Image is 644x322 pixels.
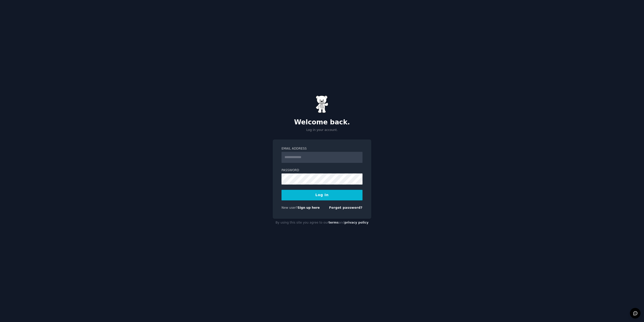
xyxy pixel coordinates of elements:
[273,128,371,132] p: Log in your account.
[316,95,328,113] img: Gummy Bear
[281,206,298,209] span: New user?
[281,168,363,173] label: Password
[281,147,363,151] label: Email Address
[281,190,363,200] button: Log In
[344,221,369,224] a: privacy policy
[329,206,363,209] a: Forgot password?
[298,206,320,209] a: Sign up here
[273,118,371,126] h2: Welcome back.
[329,221,339,224] a: terms
[273,219,371,227] div: By using this site you agree to our and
